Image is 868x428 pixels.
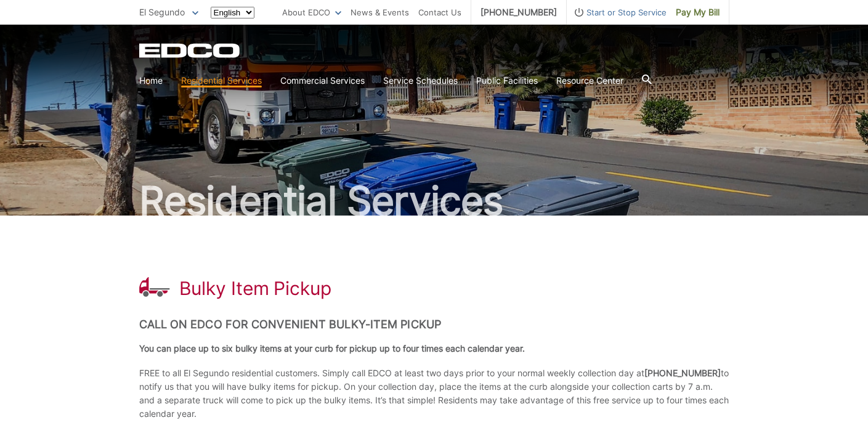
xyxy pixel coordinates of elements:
[556,74,623,87] a: Resource Center
[179,277,331,299] h1: Bulky Item Pickup
[211,7,254,18] select: Select a language
[139,181,729,220] h2: Residential Services
[351,6,409,19] a: News & Events
[139,7,185,17] span: El Segundo
[282,6,341,19] a: About EDCO
[139,74,163,87] a: Home
[139,318,729,331] h2: Call on EDCO for Convenient Bulky-Item Pickup
[139,43,241,58] a: EDCD logo. Return to the homepage.
[139,366,729,421] p: FREE to all El Segundo residential customers. Simply call EDCO at least two days prior to your no...
[139,343,525,353] strong: You can place up to six bulky items at your curb for pickup up to four times each calendar year.
[181,74,262,87] a: Residential Services
[280,74,365,87] a: Commercial Services
[676,6,720,19] span: Pay My Bill
[476,74,538,87] a: Public Facilities
[644,368,721,378] strong: [PHONE_NUMBER]
[383,74,458,87] a: Service Schedules
[418,6,461,19] a: Contact Us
